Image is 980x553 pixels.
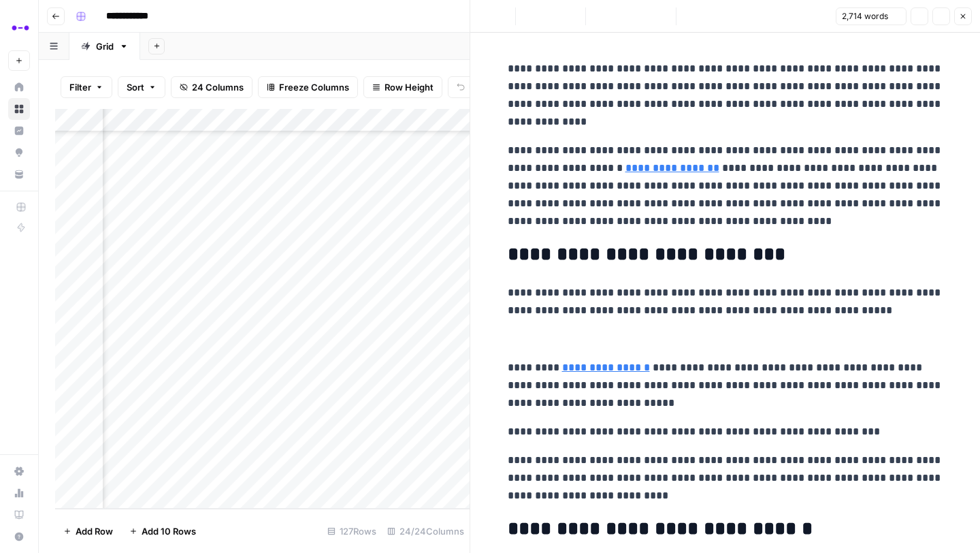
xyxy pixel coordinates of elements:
[8,460,30,482] a: Settings
[8,16,33,40] img: Abacum Logo
[448,76,501,98] button: Undo
[8,98,30,120] a: Browse
[69,33,140,60] a: Grid
[382,520,470,542] div: 24/24 Columns
[76,524,113,538] span: Add Row
[96,39,114,53] div: Grid
[8,120,30,142] a: Insights
[258,76,358,98] button: Freeze Columns
[842,10,888,22] span: 2,714 words
[8,482,30,504] a: Usage
[836,7,906,25] button: 2,714 words
[121,520,204,542] button: Add 10 Rows
[8,76,30,98] a: Home
[171,76,252,98] button: 24 Columns
[8,163,30,185] a: Your Data
[322,520,382,542] div: 127 Rows
[142,524,196,538] span: Add 10 Rows
[8,526,30,548] button: Help + Support
[8,142,30,163] a: Opportunities
[127,80,144,94] span: Sort
[363,76,442,98] button: Row Height
[279,80,349,94] span: Freeze Columns
[385,80,434,94] span: Row Height
[55,520,121,542] button: Add Row
[118,76,165,98] button: Sort
[8,504,30,526] a: Learning Hub
[8,11,30,45] button: Workspace: Abacum
[192,80,244,94] span: 24 Columns
[69,80,91,94] span: Filter
[61,76,112,98] button: Filter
